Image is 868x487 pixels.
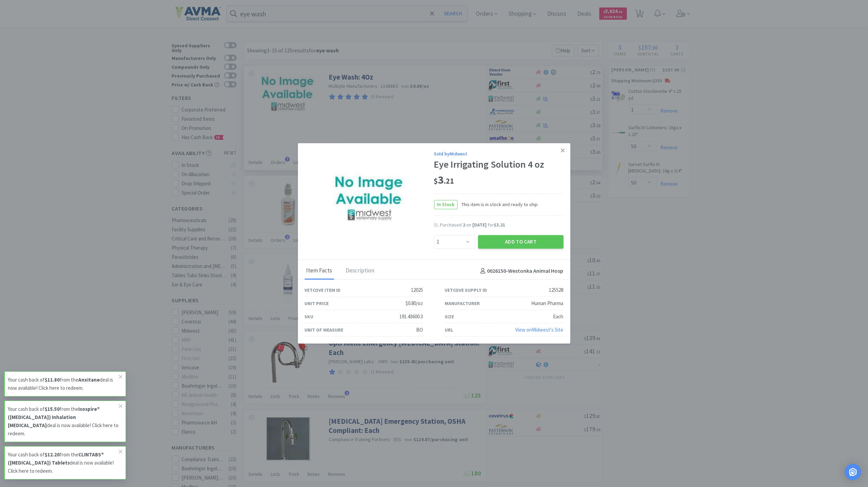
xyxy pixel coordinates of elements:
[305,263,334,280] div: Item Facts
[434,150,564,157] div: Sold by Midwest
[45,451,60,458] strong: $12.20
[305,286,341,294] div: Vetcove Item ID
[434,173,454,187] span: 3
[494,222,505,228] span: $3.21
[434,159,564,171] div: Eye Irrigating Solution 4 oz
[8,376,119,392] p: Your cash back of from the deal is now available! Click here to redeem.
[463,222,465,228] span: 2
[440,222,564,229] div: Purchased on for
[8,451,119,475] p: Your cash back of from the deal is now available! Click here to redeem.
[845,464,861,480] div: Open Intercom Messenger
[458,201,538,208] span: This item is in stock and ready to ship
[532,300,564,308] div: Human Pharma
[444,176,454,186] span: . 21
[549,286,564,295] div: 125528
[344,263,376,280] div: Description
[411,286,423,295] div: 12025
[8,406,100,429] strong: Isospire® ([MEDICAL_DATA]) Inhalation [MEDICAL_DATA]
[305,326,344,334] div: Unit of Measure
[78,376,100,383] strong: Anxitane
[473,222,487,228] span: [DATE]
[435,200,457,209] span: In Stock
[445,326,454,334] div: URL
[478,235,564,249] button: Add to Cart
[434,176,438,186] span: $
[445,313,454,320] div: Size
[553,313,564,321] div: Each
[445,286,487,294] div: Vetcove Supply ID
[45,406,60,412] strong: $15.50
[445,300,480,307] div: Manufacturer
[416,326,423,334] div: BO
[332,171,406,228] img: 99e6365d1831486aa3a7483530c1b0bf_125528.jpeg
[45,376,60,383] strong: $11.80
[8,405,119,438] p: Your cash back of from the deal is now available! Click here to redeem.
[478,267,564,275] h4: 0026150 - Westonka Animal Hosp
[400,313,423,321] div: 191.43600.3
[406,300,423,308] div: $0.80/oz
[516,327,564,333] a: View onMidwest's Site
[305,313,314,320] div: SKU
[305,300,329,307] div: Unit Price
